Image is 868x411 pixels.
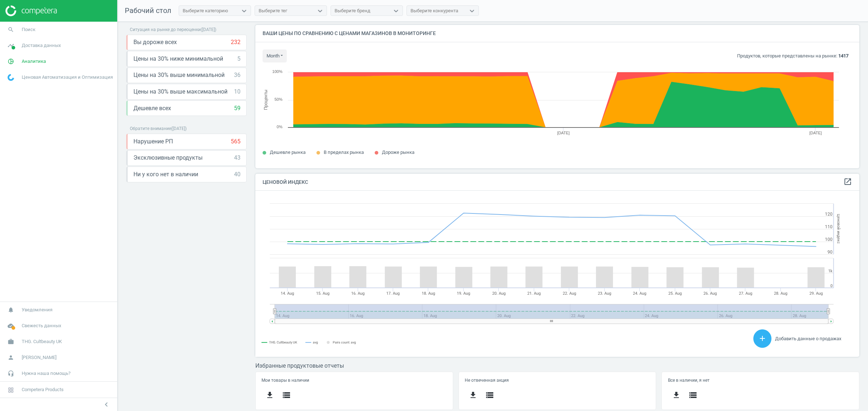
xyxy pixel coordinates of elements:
[263,49,287,62] button: month
[465,378,650,383] h5: Не отвеченная акция
[410,8,458,14] div: Выберите конкурента
[633,291,647,296] tspan: 24. Aug
[255,174,859,191] h4: Ценовой индекс
[269,341,297,344] tspan: THG. Cultbeauty UK
[774,291,787,296] tspan: 28. Aug
[4,39,18,52] i: timeline
[557,131,570,135] tspan: [DATE]
[4,303,18,317] i: notifications
[465,387,481,404] button: get_app
[22,386,64,393] span: Competera Products
[133,88,227,96] span: Цены на 30% выше максимальной
[672,391,681,399] i: get_app
[758,334,767,343] i: add
[282,391,291,399] i: storage
[265,391,274,399] i: get_app
[598,291,611,296] tspan: 23. Aug
[4,335,18,349] i: work
[261,387,278,404] button: get_app
[255,362,859,369] h3: Избранные продуктовые отчеты
[382,150,414,155] span: Дороже рынка
[316,291,329,296] tspan: 15. Aug
[485,391,494,399] i: storage
[668,291,682,296] tspan: 25. Aug
[22,307,52,313] span: Уведомления
[4,23,18,36] i: search
[133,71,225,79] span: Цены на 30% выше минимальной
[97,400,115,409] button: chevron_left
[703,291,717,296] tspan: 26. Aug
[313,341,318,344] tspan: avg
[171,126,187,131] span: ( [DATE] )
[4,55,18,68] i: pie_chart_outlined
[201,27,216,32] span: ( [DATE] )
[22,58,46,65] span: Аналитика
[563,291,576,296] tspan: 22. Aug
[272,69,282,74] text: 100%
[830,284,833,288] text: 0
[234,154,241,162] div: 43
[133,38,177,46] span: Вы дороже всех
[457,291,470,296] tspan: 19. Aug
[739,291,752,296] tspan: 27. Aug
[261,378,447,383] h5: Мои товары в наличии
[231,38,241,46] div: 232
[234,104,241,112] div: 59
[133,138,173,146] span: Нарушение РП
[843,177,852,187] a: open_in_new
[838,53,848,59] b: 1417
[133,154,203,162] span: Эксклюзивные продукты
[4,367,18,380] i: headset_mic
[825,212,833,217] text: 120
[836,214,841,244] tspan: Ценовой индекс
[275,97,282,101] text: 50%
[255,25,859,42] h4: Ваши цены по сравнению с ценами магазинов в мониторинге
[737,53,848,59] p: Продуктов, которые представлены на рынке:
[335,8,370,14] div: Выберите бренд
[469,391,477,399] i: get_app
[809,131,822,135] tspan: [DATE]
[22,354,56,361] span: [PERSON_NAME]
[809,291,823,296] tspan: 29. Aug
[689,391,697,399] i: storage
[237,55,241,63] div: 5
[668,378,853,383] h5: Все в наличии, я нет
[234,71,241,79] div: 36
[387,291,400,296] tspan: 17. Aug
[492,291,506,296] tspan: 20. Aug
[263,90,268,110] tspan: Проценты
[753,329,771,348] button: add
[668,387,685,404] button: get_app
[8,74,14,81] img: wGWNvw8QSZomAAAAABJRU5ErkJggg==
[481,387,498,404] button: storage
[231,138,241,146] div: 565
[278,387,295,404] button: storage
[234,88,241,96] div: 10
[259,8,287,14] div: Выберите тег
[22,370,71,377] span: Нужна наша помощь?
[130,27,201,32] span: Ситуация на рынке до переоценки
[133,55,223,63] span: Цены на 30% ниже минимальной
[22,26,35,33] span: Поиск
[324,150,364,155] span: В пределах рынка
[685,387,701,404] button: storage
[825,237,833,242] text: 100
[351,291,365,296] tspan: 16. Aug
[422,291,435,296] tspan: 18. Aug
[22,338,62,345] span: THG. Cultbeauty UK
[234,170,241,178] div: 40
[22,42,61,49] span: Доставка данных
[130,126,171,131] span: Обратите внимание
[125,6,171,15] span: Рабочий стол
[133,104,171,112] span: Дешевле всех
[4,351,18,364] i: person
[5,5,57,16] img: ajHJNr6hYgQAAAAASUVORK5CYII=
[183,8,228,14] div: Выберите категорию
[775,336,841,341] span: Добавить данные о продажах
[22,74,113,81] span: Ценовая Автоматизация и Оптимизация
[277,125,282,129] text: 0%
[333,341,356,344] tspan: Pairs count: avg
[828,269,833,273] text: 1k
[102,400,111,409] i: chevron_left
